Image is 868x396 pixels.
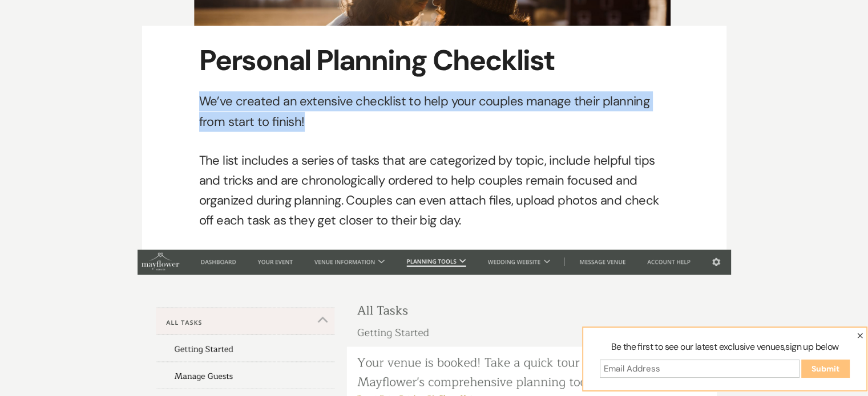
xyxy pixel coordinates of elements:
[801,360,850,378] input: Submit
[590,340,859,360] label: Be the first to see our latest exclusive venues,
[199,2,669,77] h1: Personal Planning Checklist
[785,341,838,353] span: sign up below
[199,150,669,231] p: The list includes a series of tasks that are categorized by topic, include helpful tips and trick...
[600,360,800,378] input: Email Address
[199,91,669,131] p: We’ve created an extensive checklist to help your couples manage their planning from start to fin...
